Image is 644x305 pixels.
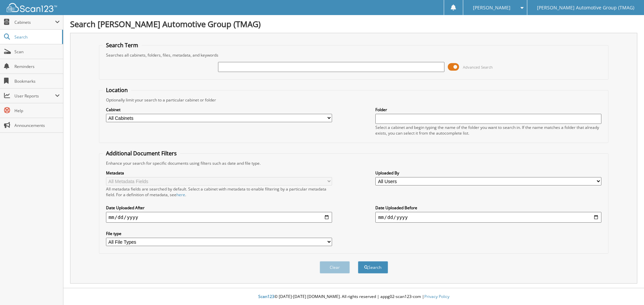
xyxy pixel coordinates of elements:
input: start [106,212,332,223]
div: Searches all cabinets, folders, files, metadata, and keywords [103,52,605,58]
legend: Additional Document Filters [103,150,180,157]
a: Privacy Policy [424,294,449,299]
button: Search [358,261,388,274]
label: Cabinet [106,107,332,112]
label: Date Uploaded After [106,205,332,211]
label: Uploaded By [375,170,601,176]
legend: Location [103,86,131,94]
a: here [176,192,185,198]
label: Metadata [106,170,332,176]
label: Date Uploaded Before [375,205,601,211]
img: scan123-logo-white.svg [7,3,57,12]
span: Announcements [14,123,60,128]
label: Folder [375,107,601,112]
input: end [375,212,601,223]
span: Advanced Search [463,65,493,70]
h1: Search [PERSON_NAME] Automotive Group (TMAG) [70,18,637,29]
label: File type [106,231,332,236]
div: Enhance your search for specific documents using filters such as date and file type. [103,160,605,166]
span: Help [14,108,60,113]
span: [PERSON_NAME] Automotive Group (TMAG) [537,6,634,10]
span: Search [14,34,59,40]
span: Scan [14,49,60,55]
span: [PERSON_NAME] [473,6,511,10]
span: Cabinets [14,19,55,25]
div: Select a cabinet and begin typing the name of the folder you want to search in. If the name match... [375,125,601,136]
span: User Reports [14,93,55,99]
span: Bookmarks [14,78,60,84]
div: All metadata fields are searched by default. Select a cabinet with metadata to enable filtering b... [106,186,332,198]
span: Reminders [14,64,60,69]
span: Scan123 [258,294,274,299]
div: Optionally limit your search to a particular cabinet or folder [103,97,605,103]
div: © [DATE]-[DATE] [DOMAIN_NAME]. All rights reserved | appg02-scan123-com | [63,289,644,305]
button: Clear [320,261,350,274]
legend: Search Term [103,42,142,49]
